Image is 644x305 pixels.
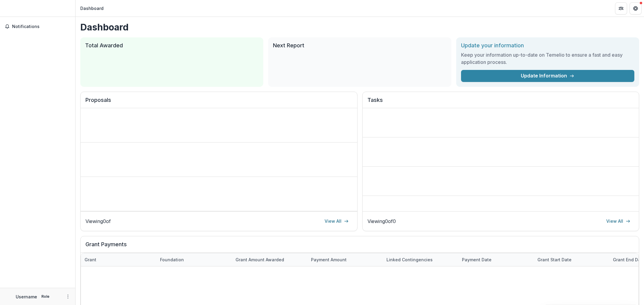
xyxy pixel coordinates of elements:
h2: Grant Payments [85,241,634,253]
button: More [64,293,72,300]
p: Username [16,294,37,300]
h2: Total Awarded [85,42,258,49]
h1: Dashboard [80,22,639,33]
div: Dashboard [80,5,104,11]
h2: Update your information [461,42,634,49]
a: Update Information [461,70,634,82]
button: Get Help [630,2,642,14]
button: Notifications [2,22,73,31]
p: Viewing 0 of [85,218,111,225]
h2: Tasks [367,97,634,108]
h3: Keep your information up-to-date on Temelio to ensure a fast and easy application process. [461,51,634,66]
a: View All [603,216,634,226]
a: View All [321,216,352,226]
h2: Proposals [85,97,352,108]
p: Viewing 0 of 0 [367,218,396,225]
nav: breadcrumb [78,4,106,13]
span: Notifications [12,24,70,29]
p: Role [40,294,51,299]
button: Partners [615,2,627,14]
h2: Next Report [273,42,446,49]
